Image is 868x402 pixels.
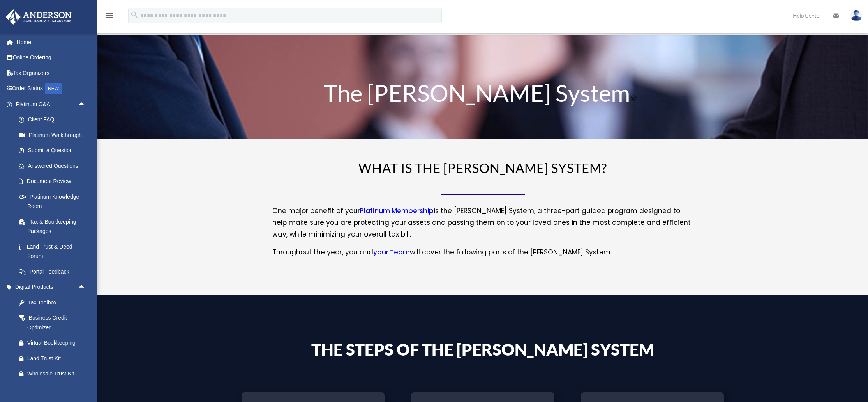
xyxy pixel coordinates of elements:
[105,14,115,20] a: menu
[272,205,693,247] p: One major benefit of your is the [PERSON_NAME] System, a three-part guided program designed to he...
[5,279,97,295] a: Digital Productsarrow_drop_up
[27,369,88,379] div: Wholesale Trust Kit
[5,34,97,50] a: Home
[27,313,88,332] div: Business Credit Optimizer
[272,81,693,109] h1: The [PERSON_NAME] System
[11,350,97,366] a: Land Trust Kit
[373,247,410,261] a: your Team
[11,214,97,239] a: Tax & Bookkeeping Packages
[11,264,97,279] a: Portal Feedback
[130,11,139,19] i: search
[11,295,97,310] a: Tax Toolbox
[78,96,94,112] span: arrow_drop_up
[5,81,97,97] a: Order StatusNEW
[11,366,97,382] a: Wholesale Trust Kit
[11,310,97,335] a: Business Credit Optimizer
[11,112,97,128] a: Client FAQ
[4,9,74,25] img: Anderson Advisors Platinum Portal
[11,158,97,174] a: Answered Questions
[11,239,97,264] a: Land Trust & Deed Forum
[5,50,97,66] a: Online Ordering
[27,298,88,308] div: Tax Toolbox
[11,335,97,351] a: Virtual Bookkeeping
[11,127,97,143] a: Platinum Walkthrough
[105,11,115,20] i: menu
[5,65,97,81] a: Tax Organizers
[78,279,94,295] span: arrow_drop_up
[272,341,693,361] h4: The Steps of the [PERSON_NAME] System
[45,83,62,94] div: NEW
[11,174,97,189] a: Document Review
[272,247,693,258] p: Throughout the year, you and will cover the following parts of the [PERSON_NAME] System:
[5,96,97,112] a: Platinum Q&Aarrow_drop_up
[850,10,862,21] img: User Pic
[358,160,607,176] span: WHAT IS THE [PERSON_NAME] SYSTEM?
[11,189,97,214] a: Platinum Knowledge Room
[11,143,97,158] a: Submit a Question
[27,338,88,348] div: Virtual Bookkeeping
[360,206,434,219] a: Platinum Membership
[27,354,88,363] div: Land Trust Kit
